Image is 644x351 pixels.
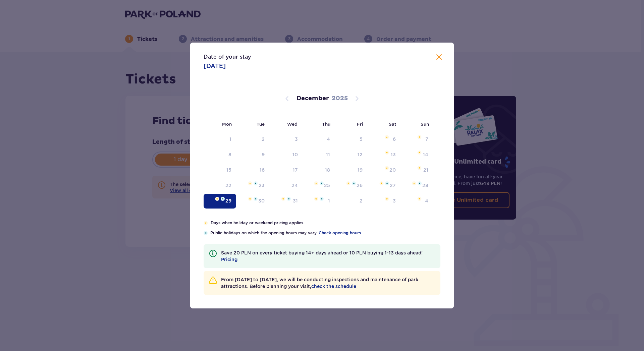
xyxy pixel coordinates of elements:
[322,121,330,127] small: Thu
[262,136,265,142] div: 2
[324,182,330,189] div: 25
[221,256,237,263] a: Pricing
[400,132,433,147] td: Sunday, December 7, 2025
[236,178,269,193] td: Tuesday, December 23, 2025
[257,121,265,127] small: Tue
[425,136,428,142] div: 7
[385,166,389,170] img: Orange star
[222,121,232,127] small: Mon
[204,53,251,61] p: Date of your stay
[335,148,367,162] td: Friday, December 12, 2025
[358,167,363,173] div: 19
[204,194,236,209] td: Date selected. Monday, December 29, 2025
[400,148,433,162] td: Sunday, December 14, 2025
[328,197,330,204] div: 1
[215,197,219,201] img: Orange star
[421,121,429,127] small: Sun
[204,178,236,193] td: Monday, December 22, 2025
[303,148,335,162] td: Thursday, December 11, 2025
[367,178,400,193] td: Saturday, December 27, 2025
[269,178,303,193] td: Date not available. Wednesday, December 24, 2025
[262,151,265,158] div: 9
[293,197,298,204] div: 31
[236,163,269,178] td: Tuesday, December 16, 2025
[325,167,330,173] div: 18
[360,197,363,204] div: 2
[287,197,291,201] img: Blue star
[314,197,318,201] img: Orange star
[283,95,291,103] button: Previous month
[314,181,318,185] img: Orange star
[335,163,367,178] td: Friday, December 19, 2025
[389,167,396,173] div: 20
[260,167,265,173] div: 16
[303,132,335,147] td: Thursday, December 4, 2025
[335,178,367,193] td: Friday, December 26, 2025
[204,148,236,162] td: Monday, December 8, 2025
[390,182,396,189] div: 27
[248,197,252,201] img: Orange star
[204,163,236,178] td: Monday, December 15, 2025
[400,178,433,193] td: Sunday, December 28, 2025
[367,194,400,209] td: Saturday, January 3, 2026
[221,276,435,290] p: From [DATE] to [DATE], we will be conducting inspections and maintenance of park attractions. Bef...
[335,194,367,209] td: Friday, January 2, 2026
[236,194,269,209] td: Tuesday, December 30, 2025
[353,95,361,103] button: Next month
[352,181,356,185] img: Blue star
[385,151,389,155] img: Orange star
[357,121,363,127] small: Fri
[225,197,231,204] div: 29
[357,182,363,189] div: 26
[236,148,269,162] td: Tuesday, December 9, 2025
[225,182,231,189] div: 22
[332,95,348,103] p: 2025
[385,197,389,201] img: Orange star
[367,132,400,147] td: Saturday, December 6, 2025
[423,151,428,158] div: 14
[269,148,303,162] td: Wednesday, December 10, 2025
[210,230,440,236] p: Public holidays on which the opening hours may vary.
[204,221,208,225] img: Orange star
[326,151,330,158] div: 11
[417,166,422,170] img: Orange star
[393,197,396,204] div: 3
[258,197,265,204] div: 30
[385,135,389,139] img: Orange star
[281,197,285,201] img: Orange star
[400,194,433,209] td: Sunday, January 4, 2026
[346,181,351,185] img: Orange star
[423,167,428,173] div: 21
[425,197,428,204] div: 4
[358,151,363,158] div: 12
[367,163,400,178] td: Saturday, December 20, 2025
[221,197,225,201] img: Blue star
[259,182,265,189] div: 23
[204,62,226,70] p: [DATE]
[297,95,329,103] p: December
[293,167,298,173] div: 17
[303,163,335,178] td: Thursday, December 18, 2025
[236,132,269,147] td: Tuesday, December 2, 2025
[391,151,396,158] div: 13
[389,121,396,127] small: Sat
[295,136,298,142] div: 3
[319,230,361,236] span: Check opening hours
[303,178,335,193] td: Thursday, December 25, 2025
[335,132,367,147] td: Friday, December 5, 2025
[412,181,416,185] img: Orange star
[228,151,231,158] div: 8
[422,182,428,189] div: 28
[320,197,324,201] img: Blue star
[367,148,400,162] td: Saturday, December 13, 2025
[292,151,298,158] div: 10
[269,132,303,147] td: Wednesday, December 3, 2025
[400,163,433,178] td: Sunday, December 21, 2025
[229,136,231,142] div: 1
[221,249,435,263] p: Save 20 PLN on every ticket buying 14+ days ahead or 10 PLN buying 1-13 days ahead!
[417,135,422,139] img: Orange star
[226,167,231,173] div: 15
[204,132,236,147] td: Monday, December 1, 2025
[393,136,396,142] div: 6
